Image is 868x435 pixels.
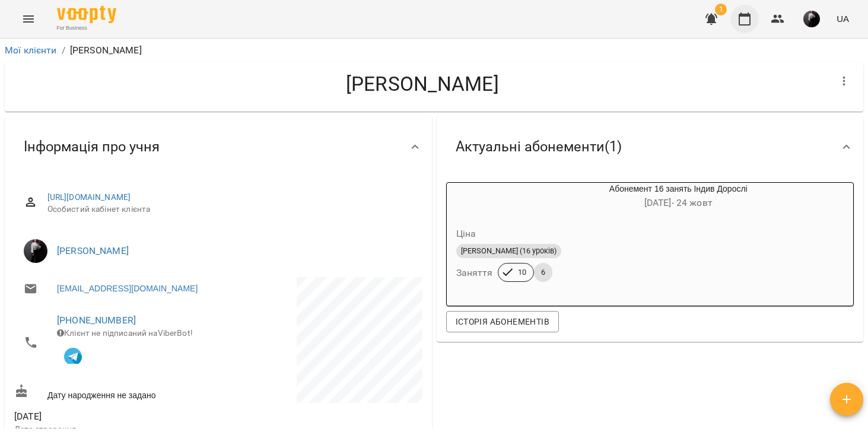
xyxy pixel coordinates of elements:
a: [PERSON_NAME] [57,245,129,256]
span: 6 [534,267,552,278]
h6: Ціна [456,226,476,242]
img: 221398f9b76cea843ea066afa9f58774.jpeg [803,11,820,27]
div: Абонемент 16 занять Індив Дорослі [504,183,854,211]
a: [EMAIL_ADDRESS][DOMAIN_NAME] [57,282,198,294]
p: [PERSON_NAME] [70,43,142,58]
h4: [PERSON_NAME] [14,72,830,96]
a: [PHONE_NUMBER] [57,315,136,326]
a: Мої клієнти [5,45,57,56]
img: Анастасія Ніколаєвських [24,239,47,263]
button: Menu [14,5,43,33]
span: Історія абонементів [456,315,549,329]
span: Особистий кабінет клієнта [47,204,413,215]
span: Клієнт не підписаний на ViberBot! [57,328,193,338]
nav: breadcrumb [5,43,863,58]
span: Актуальні абонементи ( 1 ) [456,138,622,156]
h6: Заняття [456,265,493,281]
span: 10 [511,267,533,278]
div: Дату народження не задано [12,382,218,404]
a: [URL][DOMAIN_NAME] [47,192,131,202]
span: Інформація про учня [24,138,160,156]
span: [PERSON_NAME] (16 уроків) [456,246,561,256]
li: / [62,43,65,58]
span: 1 [715,4,727,15]
div: Актуальні абонементи(1) [437,116,864,177]
span: For Business [57,24,116,32]
button: UA [832,8,854,30]
img: Voopty Logo [57,6,116,23]
button: Абонемент 16 занять Індив Дорослі[DATE]- 24 жовтЦіна[PERSON_NAME] (16 уроків)Заняття106 [447,183,854,296]
span: [DATE] - 24 жовт [644,197,713,208]
button: Історія абонементів [446,311,559,332]
div: Абонемент 16 занять Індив Дорослі [447,183,504,211]
img: Telegram [64,348,82,366]
span: UA [837,12,849,25]
span: [DATE] [14,409,216,424]
div: Інформація про учня [5,116,432,177]
button: Клієнт підписаний на VooptyBot [57,339,89,371]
